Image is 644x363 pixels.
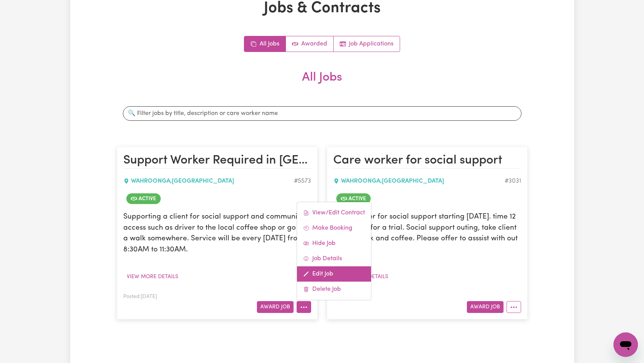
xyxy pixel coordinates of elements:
input: 🔍 Filter jobs by title, description or care worker name [123,106,521,121]
button: More options [507,301,521,313]
button: More options [297,301,311,313]
div: WAHROONGA , [GEOGRAPHIC_DATA] [333,177,505,186]
a: Active jobs [286,36,334,52]
button: Award Job [467,301,504,313]
a: Edit Job [297,266,371,282]
div: Job ID #5573 [294,177,311,186]
a: Hide Job [297,236,371,251]
div: More options [297,202,371,300]
button: Award Job [257,301,294,313]
span: Posted: [DATE] [123,294,157,299]
a: Make Booking [297,220,371,236]
a: Job applications [334,36,400,52]
h2: Care worker for social support [333,153,521,169]
span: Job is active [336,193,371,204]
span: Job is active [126,193,161,204]
button: View more details [123,271,182,283]
a: All jobs [244,36,286,52]
div: WAHROONGA , [GEOGRAPHIC_DATA] [123,177,294,186]
a: Job Details [297,251,371,266]
iframe: Button to launch messaging window [613,332,638,357]
div: Job ID #3031 [505,177,521,186]
p: Supporting a client for social support and community access such as driver to the local coffee sh... [123,212,311,256]
h2: All Jobs [117,70,528,97]
a: View/Edit Contract [297,205,371,220]
h2: Support Worker Required in WAHROONGA, NSW [123,153,311,169]
p: Care worker for social support starting [DATE]. time 12 pm - 2 pm for a trial. Social support out... [333,212,521,256]
a: Delete Job [297,282,371,297]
